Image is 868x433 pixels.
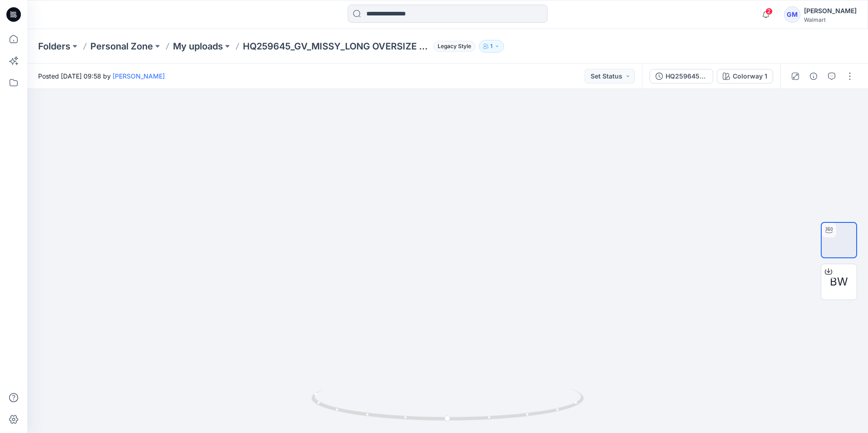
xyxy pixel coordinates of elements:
[650,69,713,84] button: HQ259645_GV_MISSY_LONG OVERSIZE SHACKET
[430,40,475,53] button: Legacy Style
[830,274,848,290] span: BW
[90,40,153,53] a: Personal Zone
[784,6,800,23] div: GM
[717,69,773,84] button: Colorway 1
[806,69,821,84] button: Details
[765,8,773,15] span: 2
[38,40,70,53] a: Folders
[479,40,504,53] button: 1
[666,71,707,81] div: HQ259645_GV_MISSY_LONG OVERSIZE SHACKET
[243,40,430,53] p: HQ259645_GV_MISSY_LONG OVERSIZE SHACKET
[804,5,857,16] div: [PERSON_NAME]
[38,71,165,81] span: Posted [DATE] 09:58 by
[113,72,165,80] a: [PERSON_NAME]
[490,41,493,51] p: 1
[434,41,475,52] span: Legacy Style
[173,40,223,53] a: My uploads
[733,71,767,81] div: Colorway 1
[804,16,857,23] div: Walmart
